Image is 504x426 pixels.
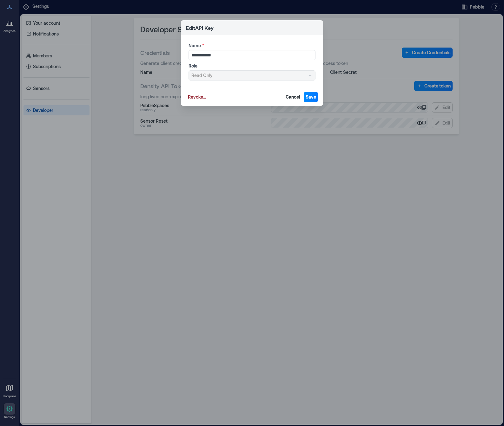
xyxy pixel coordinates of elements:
[304,92,318,102] button: Save
[286,94,300,100] span: Cancel
[188,94,206,100] span: Revoke...
[189,42,314,49] label: Name
[306,94,316,100] span: Save
[284,92,302,102] button: Cancel
[181,20,323,35] header: Edit API Key
[186,92,208,102] button: Revoke...
[189,63,314,69] label: Role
